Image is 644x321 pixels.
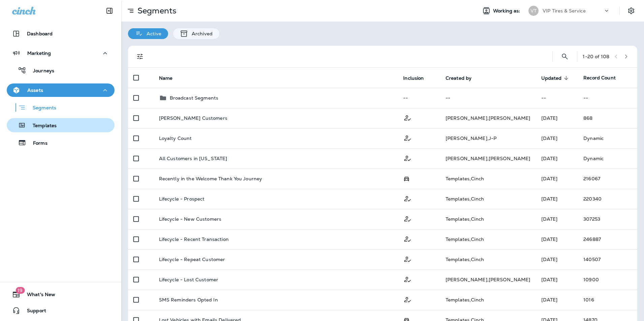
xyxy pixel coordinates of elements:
p: Lifecycle - Recent Transaction [159,237,229,242]
p: Forms [26,140,47,147]
td: 1016 [578,290,637,310]
td: 220340 [578,189,637,209]
td: Dynamic [578,148,637,169]
td: Dynamic [578,128,637,148]
p: Broadcast Segments [170,95,219,101]
p: Lifecycle - Prospect [159,196,205,202]
td: [DATE] [536,229,578,249]
button: Dashboard [7,27,115,40]
span: Support [20,308,46,316]
td: Templates , Cinch [440,290,536,310]
button: Filters [133,50,147,63]
div: 1 - 20 of 108 [583,54,609,59]
td: [DATE] [536,290,578,310]
td: [PERSON_NAME] , [PERSON_NAME] [440,108,536,128]
td: [DATE] [536,108,578,128]
p: Segments [135,6,176,16]
span: Created by [446,75,472,81]
td: [PERSON_NAME] , [PERSON_NAME] [440,148,536,169]
p: SMS Reminders Opted In [159,297,218,302]
p: Recently in the Welcome Thank You Journey [159,176,262,181]
td: [DATE] [536,270,578,290]
td: Templates , Cinch [440,169,536,189]
td: [DATE] [536,169,578,189]
div: VT [528,6,539,16]
p: [PERSON_NAME] Customers [159,115,227,121]
td: 868 [578,108,637,128]
span: Inclusion [403,75,424,81]
td: Templates , Cinch [440,229,536,249]
button: Assets [7,83,115,97]
span: Customer Only [403,276,412,282]
button: Marketing [7,46,115,60]
td: 246887 [578,229,637,249]
span: Customer Only [403,114,412,120]
p: Templates [26,123,57,129]
td: Templates , Cinch [440,189,536,209]
span: Updated [541,75,562,81]
span: Customer Only [403,215,412,221]
span: Customer Only [403,256,412,262]
td: -- [536,88,578,108]
p: Lifecycle - New Customers [159,216,222,222]
p: Segments [26,105,56,112]
p: Loyalty Count [159,136,192,141]
td: [DATE] [536,148,578,169]
td: 307253 [578,209,637,229]
td: -- [440,88,536,108]
span: Inclusion [403,75,432,81]
span: Customer Only [403,236,412,242]
p: Journeys [26,68,54,74]
button: 19What's New [7,288,115,301]
p: VIP Tires & Service [543,8,586,13]
span: Name [159,75,182,81]
span: 19 [15,287,25,294]
td: Templates , Cinch [440,209,536,229]
p: Assets [27,87,43,93]
button: Settings [625,5,637,17]
button: Forms [7,136,115,150]
td: [PERSON_NAME] , J-P [440,128,536,148]
button: Search Segments [558,50,572,63]
td: [DATE] [536,209,578,229]
td: 216067 [578,169,637,189]
p: Active [143,31,161,36]
td: [PERSON_NAME] , [PERSON_NAME] [440,270,536,290]
td: 140507 [578,249,637,270]
button: Support [7,304,115,317]
span: Customer Only [403,155,412,161]
td: [DATE] [536,189,578,209]
span: What's New [20,292,55,300]
button: Segments [7,100,115,115]
td: [DATE] [536,128,578,148]
span: Customer Only [403,195,412,201]
span: Working as: [493,8,522,14]
button: Journeys [7,63,115,77]
span: Name [159,75,173,81]
button: Templates [7,118,115,132]
span: Possession [403,175,410,181]
p: Dashboard [27,31,53,36]
td: -- [398,88,440,108]
td: -- [578,88,637,108]
p: Archived [188,31,213,36]
span: Record Count [583,75,616,81]
p: Marketing [27,50,51,56]
td: [DATE] [536,249,578,270]
td: 10900 [578,270,637,290]
p: Lifecycle - Lost Customer [159,277,219,282]
td: Templates , Cinch [440,249,536,270]
span: Updated [541,75,571,81]
span: Created by [446,75,480,81]
span: Customer Only [403,296,412,302]
p: All Customers in [US_STATE] [159,156,227,161]
p: Lifecycle - Repeat Customer [159,257,225,262]
span: Customer Only [403,135,412,141]
button: Collapse Sidebar [100,4,119,17]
